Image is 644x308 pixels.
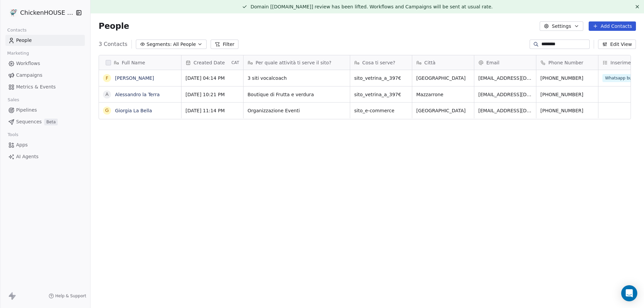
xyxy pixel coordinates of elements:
[16,141,28,148] span: Apps
[44,119,58,125] span: Beta
[354,91,408,98] span: sito_vetrina_a_397€
[416,75,470,81] span: [GEOGRAPHIC_DATA]
[5,58,85,69] a: Workflows
[105,91,109,98] div: A
[16,60,40,67] span: Workflows
[540,107,594,114] span: [PHONE_NUMBER]
[194,59,225,66] span: Created Date
[486,59,499,66] span: Email
[5,105,85,116] a: Pipelines
[362,59,395,66] span: Cosa ti serve?
[598,40,636,49] button: Edit View
[55,293,86,299] span: Help & Support
[4,48,32,58] span: Marketing
[185,75,239,81] span: [DATE] 04:14 PM
[354,75,408,81] span: sito_vetrina_a_397€
[105,107,109,114] div: G
[354,107,408,114] span: sito_e-commerce
[478,75,532,81] span: [EMAIL_ADDRESS][DOMAIN_NAME]
[99,55,181,70] div: Full Name
[416,91,470,98] span: Mazzarrone
[5,151,85,162] a: AI Agents
[16,37,32,44] span: People
[115,92,160,97] a: Alessandro la Terra
[115,75,154,81] a: [PERSON_NAME]
[589,21,636,31] button: Add Contacts
[99,21,129,31] span: People
[621,285,637,301] div: Open Intercom Messenger
[106,75,108,82] div: F
[536,55,598,70] div: Phone Number
[350,55,412,70] div: Cosa ti serve?
[251,4,493,9] span: Domain [[DOMAIN_NAME]] review has been lifted. Workflows and Campaigns will be sent at usual rate.
[231,60,239,65] span: CAT
[8,7,71,18] button: ChickenHOUSE snc
[248,75,346,81] span: 3 siti vocalcoach
[211,40,238,49] button: Filter
[424,59,435,66] span: Città
[248,107,346,114] span: Organizzazione Eventi
[5,139,85,150] a: Apps
[4,25,30,35] span: Contacts
[540,91,594,98] span: [PHONE_NUMBER]
[185,107,239,114] span: [DATE] 11:14 PM
[244,55,350,70] div: Per quale attività ti serve il sito?
[185,91,239,98] span: [DATE] 10:21 PM
[412,55,474,70] div: Città
[256,59,331,66] span: Per quale attività ti serve il sito?
[16,107,37,114] span: Pipelines
[16,83,56,90] span: Metrics & Events
[478,107,532,114] span: [EMAIL_ADDRESS][DOMAIN_NAME]
[5,35,85,46] a: People
[248,91,346,98] span: Boutique di Frutta e verdura
[16,72,42,79] span: Campaigns
[115,108,152,113] a: Giorgia La Bella
[9,9,17,17] img: 4.jpg
[416,107,470,114] span: [GEOGRAPHIC_DATA]
[173,41,196,48] span: All People
[20,8,74,17] span: ChickenHOUSE snc
[122,59,145,66] span: Full Name
[99,40,127,48] span: 3 Contacts
[548,59,583,66] span: Phone Number
[49,293,86,299] a: Help & Support
[474,55,536,70] div: Email
[5,95,22,105] span: Sales
[181,55,243,70] div: Created DateCAT
[478,91,532,98] span: [EMAIL_ADDRESS][DOMAIN_NAME]
[540,75,594,81] span: [PHONE_NUMBER]
[5,81,85,93] a: Metrics & Events
[5,116,85,127] a: SequencesBeta
[16,153,39,160] span: AI Agents
[540,21,583,31] button: Settings
[5,130,21,140] span: Tools
[5,70,85,81] a: Campaigns
[147,41,172,48] span: Segments:
[16,118,42,125] span: Sequences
